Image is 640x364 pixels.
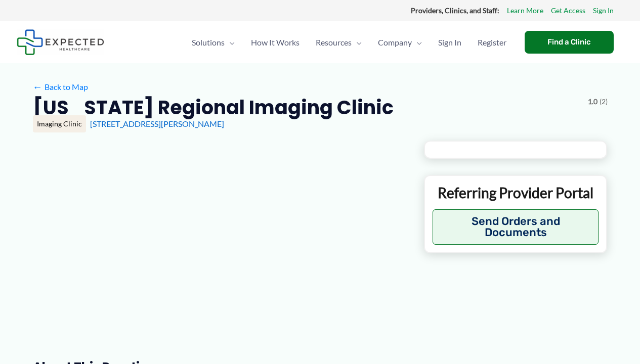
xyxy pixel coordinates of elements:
[433,209,599,245] button: Send Orders and Documents
[251,25,300,60] span: How It Works
[33,115,86,132] div: Imaging Clinic
[316,25,352,60] span: Resources
[600,95,608,108] span: (2)
[593,4,614,17] a: Sign In
[370,25,430,60] a: CompanyMenu Toggle
[430,25,470,60] a: Sign In
[470,25,515,60] a: Register
[507,4,543,17] a: Learn More
[412,25,422,60] span: Menu Toggle
[433,184,599,202] p: Referring Provider Portal
[184,25,515,60] nav: Primary Site Navigation
[308,25,370,60] a: ResourcesMenu Toggle
[588,95,598,108] span: 1.0
[378,25,412,60] span: Company
[438,25,461,60] span: Sign In
[33,79,88,95] a: ←Back to Map
[192,25,225,60] span: Solutions
[184,25,243,60] a: SolutionsMenu Toggle
[33,95,394,120] h2: [US_STATE] Regional Imaging Clinic
[551,4,585,17] a: Get Access
[17,29,104,55] img: Expected Healthcare Logo - side, dark font, small
[33,82,42,92] span: ←
[243,25,308,60] a: How It Works
[478,25,506,60] span: Register
[525,31,614,54] a: Find a Clinic
[352,25,362,60] span: Menu Toggle
[411,6,499,15] strong: Providers, Clinics, and Staff:
[225,25,235,60] span: Menu Toggle
[90,119,224,128] a: [STREET_ADDRESS][PERSON_NAME]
